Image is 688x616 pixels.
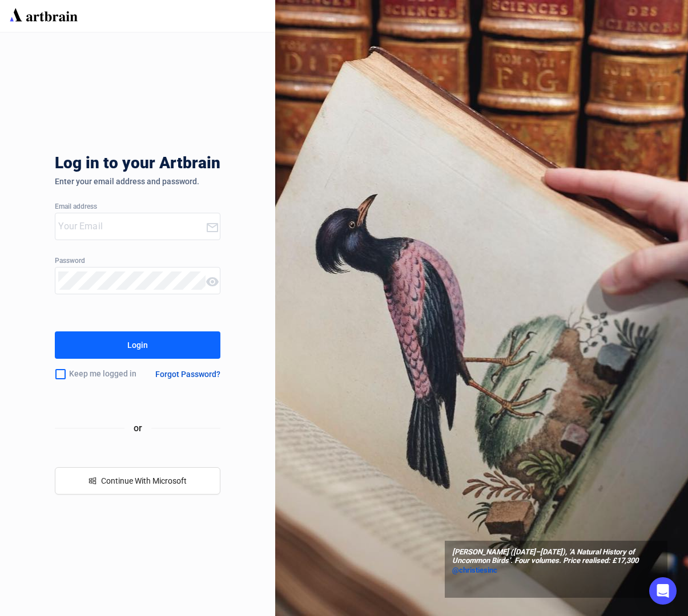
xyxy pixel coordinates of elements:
span: @christiesinc [452,566,497,574]
span: or [124,421,151,435]
div: Open Intercom Messenger [649,577,677,605]
div: Login [127,336,148,354]
button: Login [55,331,220,359]
button: windowsContinue With Microsoft [55,467,220,495]
div: Forgot Password? [155,370,220,379]
a: @christiesinc [452,565,660,576]
input: Your Email [58,217,205,236]
div: Email address [55,203,220,211]
div: Log in to your Artbrain [55,154,397,177]
div: Enter your email address and password. [55,177,220,186]
span: windows [88,477,96,485]
span: Continue With Microsoft [101,476,187,485]
div: Password [55,257,220,265]
span: [PERSON_NAME] ([DATE]–[DATE]), ‘A Natural History of Uncommon Birds’. Four volumes. Price realise... [452,548,660,565]
div: Keep me logged in [55,362,146,386]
